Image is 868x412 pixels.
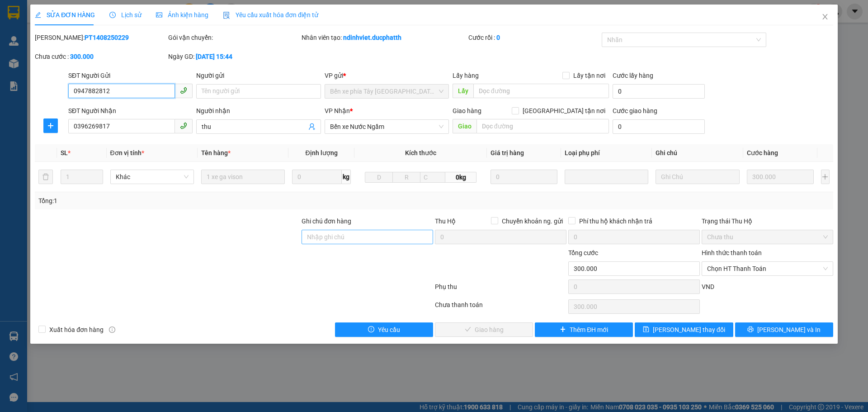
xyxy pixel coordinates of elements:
[196,53,232,60] b: [DATE] 15:44
[434,300,567,316] div: Chưa thanh toán
[180,122,187,129] span: phone
[735,322,833,337] button: printer[PERSON_NAME] và In
[821,170,830,184] button: plus
[707,230,828,244] span: Chưa thu
[821,13,829,20] span: close
[812,5,838,30] button: Close
[434,282,567,298] div: Phụ thu
[453,119,476,133] span: Giao
[707,262,828,275] span: Chọn HT Thanh Toán
[156,12,162,18] span: picture
[330,85,443,98] span: Bến xe phía Tây Thanh Hóa
[61,149,68,156] span: SL
[168,33,300,43] div: Gói vận chuyển:
[223,12,230,19] img: icon
[68,106,193,116] div: SĐT Người Nhận
[747,149,778,156] span: Cước hàng
[325,107,350,114] span: VP Nhận
[613,107,657,114] label: Cước giao hàng
[302,218,351,225] label: Ghi chú đơn hàng
[302,33,467,43] div: Nhân viên tạo:
[180,87,187,94] span: phone
[156,11,208,19] span: Ảnh kiện hàng
[435,322,533,337] button: checkGiao hàng
[453,72,479,79] span: Lấy hàng
[110,149,144,156] span: Đơn vị tính
[168,52,300,62] div: Ngày GD:
[643,326,649,333] span: save
[435,218,456,225] span: Thu Hộ
[109,327,115,333] span: info-circle
[368,326,374,333] span: exclamation-circle
[201,170,285,184] input: VD: Bàn, Ghế
[747,326,754,333] span: printer
[568,249,598,256] span: Tổng cước
[378,325,400,335] span: Yêu cầu
[109,12,116,18] span: clock-circle
[196,106,321,116] div: Người nhận
[46,325,107,335] span: Xuất hóa đơn hàng
[342,170,351,184] span: kg
[560,326,566,333] span: plus
[44,122,57,129] span: plus
[747,170,814,184] input: 0
[308,123,316,130] span: user-add
[702,283,714,290] span: VND
[43,118,58,133] button: plus
[757,325,821,335] span: [PERSON_NAME] và In
[223,11,318,19] span: Yêu cầu xuất hóa đơn điện tử
[325,71,449,81] div: VP gửi
[68,71,193,81] div: SĐT Người Gửi
[702,216,833,226] div: Trạng thái Thu Hộ
[392,172,420,183] input: R
[201,149,231,156] span: Tên hàng
[653,325,725,335] span: [PERSON_NAME] thay đổi
[561,144,652,162] th: Loại phụ phí
[35,33,166,43] div: [PERSON_NAME]:
[335,322,433,337] button: exclamation-circleYêu cầu
[35,52,166,62] div: Chưa cước :
[420,172,445,183] input: C
[445,172,476,183] span: 0kg
[535,322,633,337] button: plusThêm ĐH mới
[405,149,436,156] span: Kích thước
[473,84,609,98] input: Dọc đường
[476,119,609,133] input: Dọc đường
[570,71,609,81] span: Lấy tận nơi
[85,34,129,41] b: PT1408250229
[519,106,609,116] span: [GEOGRAPHIC_DATA] tận nơi
[343,34,401,41] b: ndinhviet.ducphatth
[613,84,705,99] input: Cước lấy hàng
[498,216,566,226] span: Chuyển khoản ng. gửi
[302,230,433,244] input: Ghi chú đơn hàng
[116,170,189,184] span: Khác
[496,34,500,41] b: 0
[702,249,762,256] label: Hình thức thanh toán
[635,322,733,337] button: save[PERSON_NAME] thay đổi
[38,170,53,184] button: delete
[656,170,739,184] input: Ghi Chú
[196,71,321,81] div: Người gửi
[613,72,653,79] label: Cước lấy hàng
[453,84,473,98] span: Lấy
[35,12,41,18] span: edit
[38,196,335,206] div: Tổng: 1
[491,149,524,156] span: Giá trị hàng
[365,172,393,183] input: D
[491,170,558,184] input: 0
[35,11,95,19] span: SỬA ĐƠN HÀNG
[652,144,743,162] th: Ghi chú
[576,216,656,226] span: Phí thu hộ khách nhận trả
[109,11,142,19] span: Lịch sử
[570,325,608,335] span: Thêm ĐH mới
[613,119,705,134] input: Cước giao hàng
[330,120,443,133] span: Bến xe Nước Ngầm
[70,53,94,60] b: 300.000
[453,107,481,114] span: Giao hàng
[468,33,600,43] div: Cước rồi :
[305,149,337,156] span: Định lượng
